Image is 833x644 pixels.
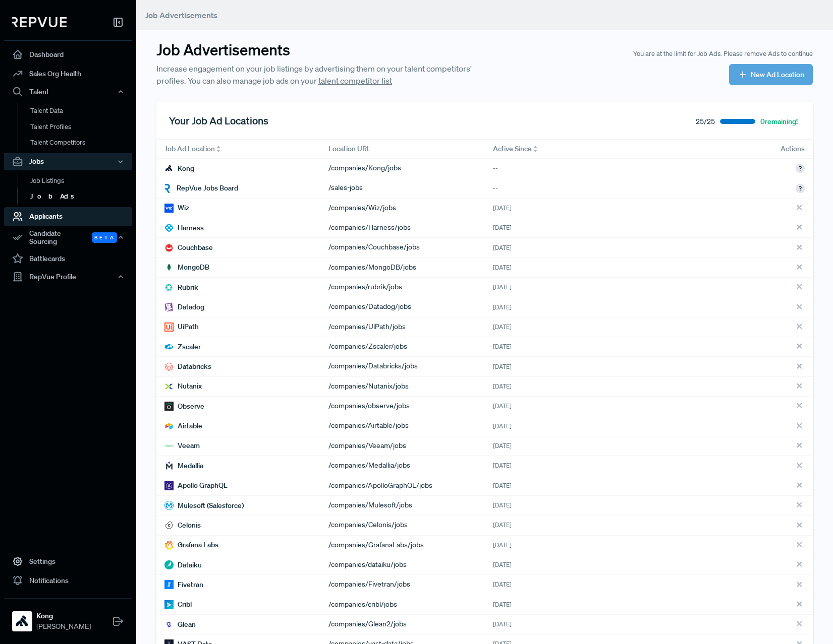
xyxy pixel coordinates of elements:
button: Talent [4,83,132,100]
div: / companies/GrafanaLabs/jobs [328,540,436,551]
div: Toggle SortBy [485,140,649,159]
img: Dataiku [164,560,174,569]
div: Apollo GraphQL [164,480,228,491]
div: / companies/Databricks/jobs [328,361,430,372]
div: / companies/UiPath/jobs [328,321,418,333]
div: Celonis [164,520,201,531]
div: Dataiku [164,560,202,570]
img: Apollo GraphQL [164,481,174,490]
div: / companies/cribl/jobs [328,599,410,610]
span: RepVue Jobs Board [177,183,238,194]
a: /companies/Fivetran/jobs [328,579,423,590]
div: / companies/rubrik/jobs [328,282,415,293]
div: / companies/Mulesoft/jobs [328,500,425,511]
a: /companies/Mulesoft/jobs [328,500,425,511]
div: / companies/MongoDB/jobs [328,262,429,273]
div: [DATE] [485,337,649,357]
img: Wiz [164,204,174,213]
span: Job Advertisements [145,10,217,20]
div: [DATE] [485,238,649,257]
a: /companies/UiPath/jobs [328,321,418,333]
a: KongKong[PERSON_NAME] [4,598,132,636]
span: Location URL [328,144,371,154]
div: [DATE] [485,278,649,297]
div: Grafana Labs [164,540,218,550]
div: [DATE] [485,496,649,516]
img: Zscaler [164,342,174,351]
a: Applicants [4,207,132,226]
div: Wiz [164,203,189,213]
img: Airtable [164,422,174,431]
div: [DATE] [485,615,649,634]
div: Toggle SortBy [156,140,320,159]
div: Glean [164,619,196,630]
img: Rubrik [164,283,174,292]
div: Veeam [164,440,200,451]
img: Cribl [164,600,174,609]
a: Notifications [4,571,132,590]
div: [DATE] [485,595,649,615]
div: [DATE] [485,416,649,436]
div: / companies/Zscaler/jobs [328,341,420,352]
img: Couchbase [164,243,174,252]
div: [DATE] [485,199,649,218]
div: Rubrik [164,282,198,293]
img: Mulesoft (Salesforce) [164,501,174,510]
div: [DATE] [485,297,649,317]
div: / companies/Fivetran/jobs [328,579,423,590]
a: talent competitor list [318,76,392,86]
div: [DATE] [485,397,649,416]
div: [DATE] [485,476,649,496]
img: Harness [164,223,174,232]
img: Kong [14,613,30,629]
img: Datadog [164,303,174,312]
a: /companies/Zscaler/jobs [328,341,420,352]
a: /companies/Medallia/jobs [328,460,423,471]
img: Glean [164,620,174,629]
button: RepVue Profile [4,268,132,285]
div: / companies/Airtable/jobs [328,420,421,431]
a: /sales-jobs [328,182,375,194]
div: / companies/Couchbase/jobs [328,242,432,253]
div: [DATE] [485,357,649,376]
div: [DATE] [485,436,649,456]
div: / companies/Datadog/jobs [328,301,424,312]
img: Veeam [164,441,174,450]
img: Medallia [164,461,174,470]
a: Talent Profiles [18,119,146,135]
div: -- [485,178,649,198]
div: / companies/Harness/jobs [328,222,423,233]
a: /companies/GrafanaLabs/jobs [328,540,436,551]
img: UiPath [164,323,174,332]
div: / companies/Medallia/jobs [328,460,423,471]
a: /companies/Databricks/jobs [328,361,430,372]
a: /companies/Airtable/jobs [328,420,421,431]
div: / companies/dataiku/jobs [328,559,419,570]
span: 25 / 25 [696,119,715,124]
span: Actions [781,144,805,154]
div: [DATE] [485,555,649,575]
span: Job Ad Location [164,144,215,154]
div: [DATE] [485,575,649,595]
span: 0 remaining! [760,119,798,124]
a: /companies/rubrik/jobs [328,282,415,293]
img: Observe [164,402,174,411]
div: Airtable [164,421,202,431]
a: Job Ads [18,188,146,205]
div: MongoDB [164,262,209,273]
div: [DATE] [485,516,649,535]
div: Kong [164,163,194,174]
img: RepVue [164,184,172,193]
a: /companies/MongoDB/jobs [328,262,429,273]
div: [DATE] [485,456,649,476]
img: Grafana Labs [164,541,174,550]
img: Fivetran [164,580,174,589]
div: [DATE] [485,258,649,278]
a: /companies/ApolloGraphQL/jobs [328,480,445,491]
img: Databricks [164,362,174,371]
h3: Job Advertisements [156,40,499,58]
img: RepVue [12,17,67,27]
div: [DATE] [485,218,649,238]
